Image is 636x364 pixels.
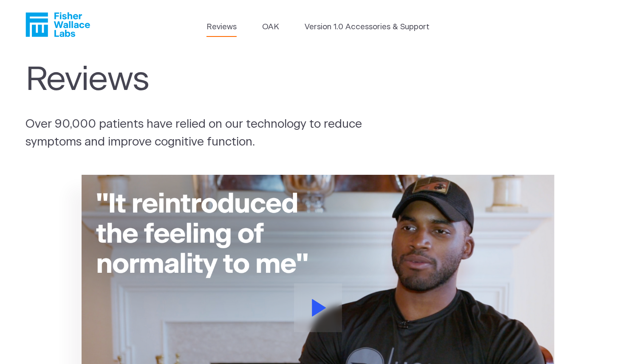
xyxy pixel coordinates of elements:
a: OAK [262,21,279,33]
svg: Play [312,299,326,316]
p: Over 90,000 patients have relied on our technology to reduce symptoms and improve cognitive funct... [25,116,397,151]
a: Fisher Wallace [25,12,90,37]
a: Reviews [206,21,237,33]
h1: Reviews [25,61,379,100]
a: Version 1.0 Accessories & Support [305,21,430,33]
